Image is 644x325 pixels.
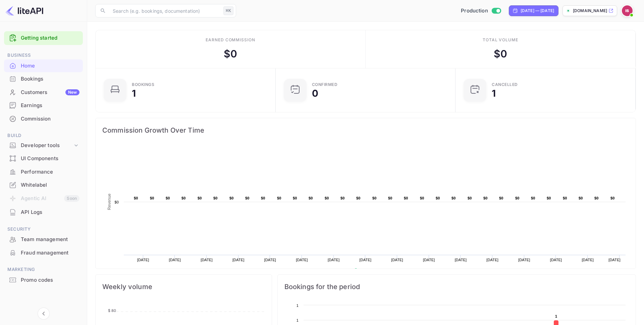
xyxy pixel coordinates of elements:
text: $0 [499,196,503,200]
text: $0 [388,196,392,200]
text: [DATE] [518,258,530,262]
text: [DATE] [137,258,149,262]
text: $0 [325,196,329,200]
div: Whitelabel [21,181,79,189]
a: UI Components [4,152,83,165]
text: $0 [213,196,218,200]
div: Performance [4,166,83,179]
a: Home [4,59,83,72]
span: Marketing [4,266,83,273]
span: Build [4,132,83,139]
div: API Logs [4,206,83,219]
div: Switch to Sandbox mode [458,7,503,15]
text: [DATE] [360,258,372,262]
button: Collapse navigation [38,308,50,320]
div: Bookings [132,83,154,87]
text: $0 [547,196,551,200]
div: Customers [21,89,79,96]
span: Bookings for the period [284,281,629,292]
div: Bookings [4,73,83,86]
a: API Logs [4,206,83,218]
div: 0 [312,89,318,98]
div: Fraud management [4,246,83,260]
a: Fraud management [4,246,83,259]
a: Getting started [21,34,79,42]
span: Commission Growth Over Time [102,125,629,136]
text: [DATE] [201,258,213,262]
text: [DATE] [423,258,435,262]
div: Earnings [21,102,79,109]
div: Fraud management [21,249,79,257]
a: CustomersNew [4,86,83,98]
text: [DATE] [232,258,245,262]
div: Team management [4,233,83,246]
a: Team management [4,233,83,245]
div: New [65,89,79,95]
div: Home [21,62,79,70]
text: 1 [555,314,557,318]
span: Weekly volume [102,281,265,292]
div: [DATE] — [DATE] [521,8,554,14]
div: $ 0 [494,46,507,61]
div: Commission [4,112,83,126]
text: [DATE] [582,258,594,262]
text: $0 [372,196,377,200]
span: Production [461,7,488,15]
text: [DATE] [455,258,467,262]
text: 1 [296,318,298,322]
p: [DOMAIN_NAME] [573,8,607,14]
div: UI Components [21,155,79,162]
input: Search (e.g. bookings, documentation) [109,4,221,17]
div: CustomersNew [4,86,83,99]
text: $0 [340,196,345,200]
div: Developer tools [21,142,73,149]
text: Revenue [360,268,377,273]
text: $0 [594,196,599,200]
div: UI Components [4,152,83,165]
text: $0 [245,196,250,200]
div: Whitelabel [4,179,83,192]
text: $0 [404,196,408,200]
text: $0 [579,196,583,200]
a: Performance [4,166,83,178]
text: [DATE] [169,258,181,262]
span: Business [4,52,83,59]
text: $0 [181,196,186,200]
text: $0 [531,196,535,200]
div: 1 [132,89,136,98]
div: CANCELLED [492,83,518,87]
div: $ 0 [224,46,237,61]
text: $0 [309,196,313,200]
text: $0 [610,196,615,200]
text: $0 [293,196,297,200]
text: $0 [261,196,265,200]
div: Earnings [4,99,83,112]
tspan: $ 80 [108,308,116,313]
text: [DATE] [264,258,276,262]
text: $0 [114,200,119,204]
div: 1 [492,89,496,98]
a: Earnings [4,99,83,111]
text: $0 [515,196,520,200]
text: $0 [483,196,488,200]
div: Team management [21,236,79,243]
text: [DATE] [328,258,340,262]
div: Commission [21,115,79,123]
a: Commission [4,112,83,125]
div: Getting started [4,31,83,45]
a: Whitelabel [4,179,83,191]
text: [DATE] [486,258,498,262]
a: Bookings [4,73,83,85]
text: [DATE] [296,258,308,262]
text: [DATE] [608,258,621,262]
text: 1 [296,304,298,308]
div: Developer tools [4,140,83,151]
text: [DATE] [550,258,562,262]
span: Security [4,226,83,233]
text: $0 [420,196,424,200]
div: Confirmed [312,83,338,87]
a: Promo codes [4,274,83,286]
div: Promo codes [4,274,83,287]
text: $0 [468,196,472,200]
text: Revenue [107,193,112,210]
